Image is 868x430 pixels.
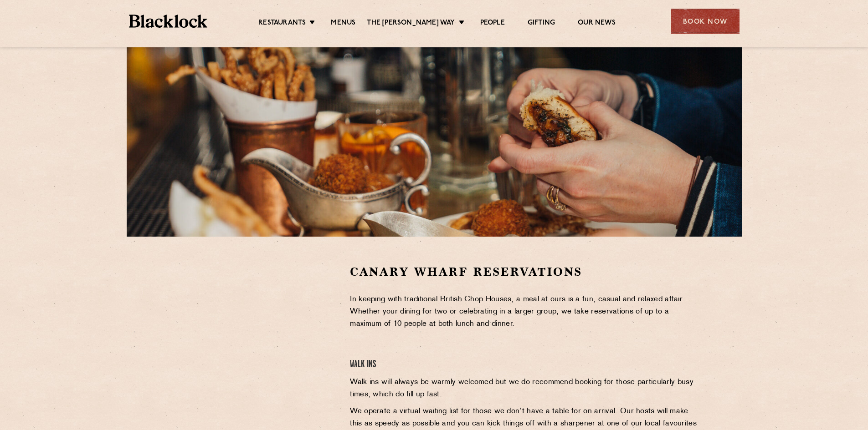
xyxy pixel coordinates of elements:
[480,19,505,29] a: People
[201,264,303,401] iframe: OpenTable make booking widget
[350,376,699,401] p: Walk-ins will always be warmly welcomed but we do recommend booking for those particularly busy t...
[671,9,740,34] div: Book Now
[350,359,699,371] h4: Walk Ins
[331,19,355,29] a: Menus
[578,19,616,29] a: Our News
[367,19,455,29] a: The [PERSON_NAME] Way
[258,19,306,29] a: Restaurants
[350,293,699,330] p: In keeping with traditional British Chop Houses, a meal at ours is a fun, casual and relaxed affa...
[528,19,555,29] a: Gifting
[129,15,208,28] img: BL_Textured_Logo-footer-cropped.svg
[350,264,699,280] h2: Canary Wharf Reservations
